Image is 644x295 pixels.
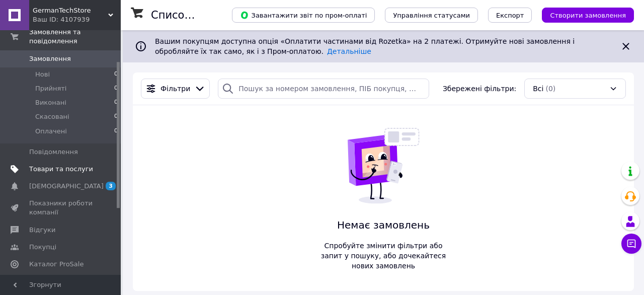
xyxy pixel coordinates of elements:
span: 0 [114,112,118,121]
div: Ваш ID: 4107939 [33,15,121,24]
span: Повідомлення [29,148,78,157]
span: 0 [114,127,118,136]
span: 0 [114,84,118,93]
span: 3 [106,182,116,190]
span: Нові [35,70,50,79]
span: Збережені фільтри: [443,84,516,94]
h1: Список замовлень [151,9,253,21]
span: Каталог ProSale [29,260,84,269]
span: Скасовані [35,112,69,121]
span: Немає замовлень [317,218,450,233]
a: Детальніше [327,47,371,55]
button: Чат з покупцем [621,234,641,254]
span: Виконані [35,98,66,107]
span: Експорт [496,12,524,19]
button: Завантажити звіт по пром-оплаті [232,8,375,23]
button: Управління статусами [385,8,478,23]
span: Показники роботи компанії [29,199,93,217]
span: Замовлення [29,54,71,63]
span: Управління статусами [393,12,470,19]
span: Відгуки [29,226,55,235]
button: Експорт [488,8,532,23]
span: Створити замовлення [550,12,626,19]
span: Прийняті [35,84,66,93]
span: Фільтри [160,84,190,94]
span: Завантажити звіт по пром-оплаті [240,11,367,20]
span: Оплачені [35,127,67,136]
span: GermanTechStore [33,6,108,15]
span: Замовлення та повідомлення [29,28,121,46]
span: Вашим покупцям доступна опція «Оплатити частинами від Rozetka» на 2 платежі. Отримуйте нові замов... [155,37,575,55]
input: Пошук за номером замовлення, ПІБ покупця, номером телефону, Email, номером накладної [218,79,429,99]
a: Створити замовлення [532,11,634,19]
span: Покупці [29,243,56,252]
span: (0) [545,85,555,93]
span: Товари та послуги [29,165,93,174]
span: 0 [114,98,118,107]
span: Спробуйте змінити фільтри або запит у пошуку, або дочекайтеся нових замовлень [317,241,450,271]
span: 0 [114,70,118,79]
span: Всі [533,84,543,94]
button: Створити замовлення [542,8,634,23]
span: [DEMOGRAPHIC_DATA] [29,182,104,191]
